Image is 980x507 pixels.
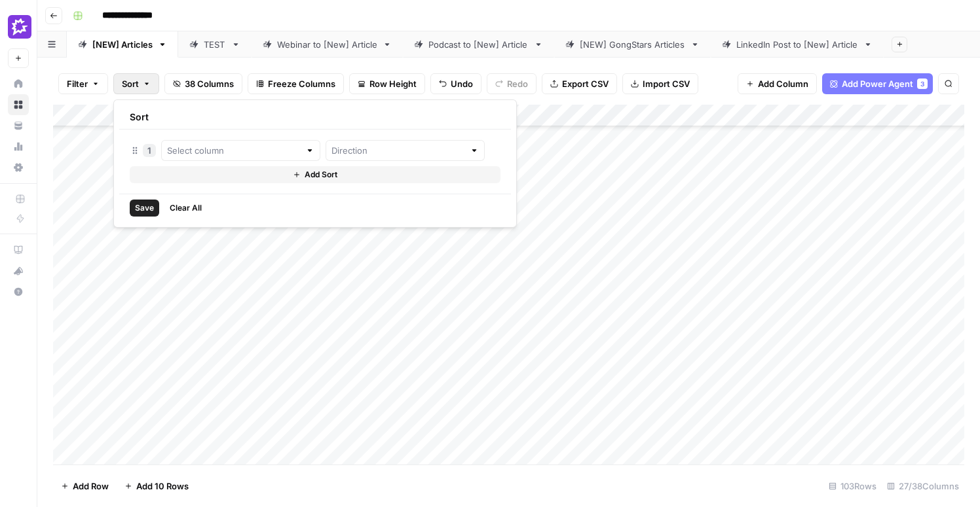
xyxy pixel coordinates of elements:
[758,77,808,90] span: Add Column
[428,38,529,51] div: Podcast to [New] Article
[67,77,88,90] span: Filter
[882,476,964,497] div: 27/38 Columns
[430,73,481,94] button: Undo
[113,73,159,94] button: Sort
[170,202,202,214] span: Clear All
[542,73,617,94] button: Export CSV
[122,77,139,90] span: Sort
[349,73,425,94] button: Row Height
[130,200,159,217] button: Save
[8,136,29,157] a: Usage
[130,140,500,161] div: 1
[185,77,234,90] span: 38 Columns
[135,202,154,214] span: Save
[130,166,500,183] button: Add Sort
[917,79,928,89] div: 3
[643,77,690,90] span: Import CSV
[451,77,473,90] span: Undo
[119,105,511,130] div: Sort
[8,239,29,260] a: AirOps Academy
[822,73,933,94] button: Add Power Agent3
[113,99,517,228] div: Sort
[136,480,189,493] span: Add 10 Rows
[248,73,344,94] button: Freeze Columns
[8,15,31,39] img: Gong Logo
[842,77,913,90] span: Add Power Agent
[8,281,29,302] button: Help + Support
[507,77,528,90] span: Redo
[277,38,377,51] div: Webinar to [New] Article
[117,476,197,497] button: Add 10 Rows
[487,73,537,94] button: Redo
[736,38,858,51] div: LinkedIn Post to [New] Article
[8,73,29,94] a: Home
[167,144,300,157] input: Select column
[268,77,335,90] span: Freeze Columns
[403,31,554,58] a: Podcast to [New] Article
[331,144,464,157] input: Direction
[164,200,207,217] button: Clear All
[8,157,29,178] a: Settings
[58,73,108,94] button: Filter
[369,77,417,90] span: Row Height
[622,73,698,94] button: Import CSV
[738,73,817,94] button: Add Column
[164,73,242,94] button: 38 Columns
[67,31,178,58] a: [NEW] Articles
[823,476,882,497] div: 103 Rows
[305,169,337,181] span: Add Sort
[562,77,609,90] span: Export CSV
[920,79,924,89] span: 3
[143,144,156,157] div: 1
[204,38,226,51] div: TEST
[8,115,29,136] a: Your Data
[178,31,252,58] a: TEST
[252,31,403,58] a: Webinar to [New] Article
[9,261,28,281] div: What's new?
[8,10,29,43] button: Workspace: Gong
[711,31,884,58] a: LinkedIn Post to [New] Article
[53,476,117,497] button: Add Row
[8,260,29,281] button: What's new?
[554,31,711,58] a: [NEW] GongStars Articles
[73,480,109,493] span: Add Row
[92,38,153,51] div: [NEW] Articles
[8,94,29,115] a: Browse
[580,38,685,51] div: [NEW] GongStars Articles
